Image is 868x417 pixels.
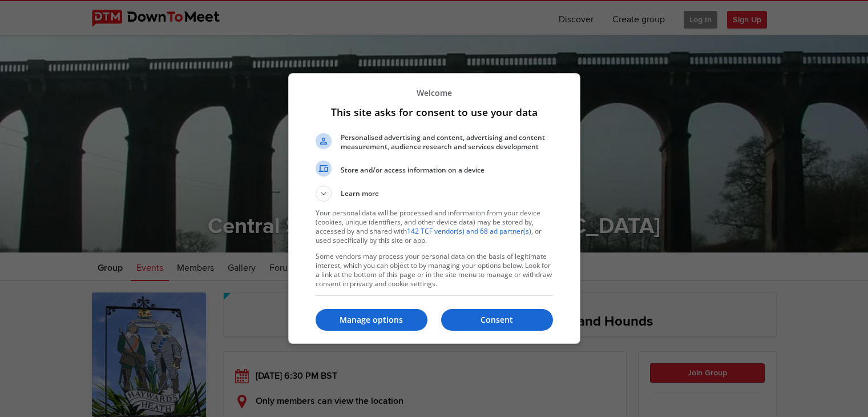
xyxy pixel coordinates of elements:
[441,309,553,331] button: Consent
[316,186,553,202] button: Learn more
[316,314,427,326] p: Manage options
[288,73,580,344] div: This site asks for consent to use your data
[316,309,427,331] button: Manage options
[341,166,553,175] span: Store and/or access information on a device
[407,226,531,236] a: 142 TCF vendor(s) and 68 ad partner(s)
[316,252,553,288] p: Some vendors may process your personal data on the basis of legitimate interest, which you can ob...
[441,314,553,326] p: Consent
[341,133,553,151] span: Personalised advertising and content, advertising and content measurement, audience research and ...
[316,105,553,119] h1: This site asks for consent to use your data
[316,87,553,98] p: Welcome
[341,189,379,202] span: Learn more
[316,209,553,245] p: Your personal data will be processed and information from your device (cookies, unique identifier...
